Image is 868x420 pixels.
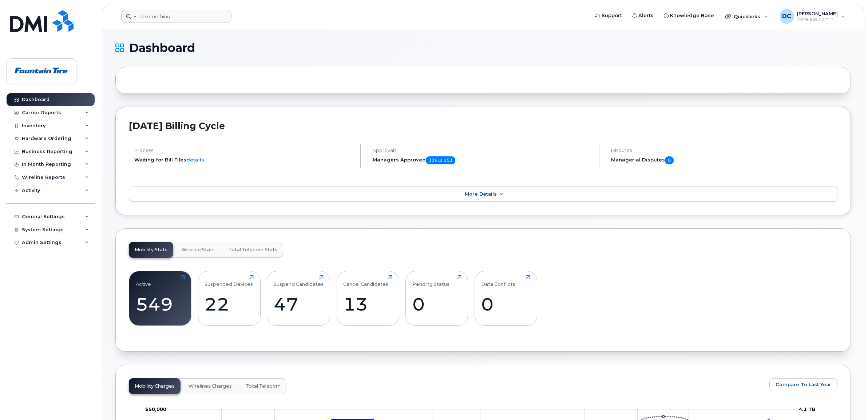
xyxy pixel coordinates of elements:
a: Pending Status0 [412,275,461,321]
tspan: 4.1 TB [799,406,816,412]
span: 136 of 153 [426,156,455,164]
div: 0 [412,293,461,315]
h5: Managers Approved [373,156,592,164]
h4: Approvals [373,148,592,153]
span: 0 [665,156,674,164]
h5: Managerial Disputes [611,156,837,164]
div: 0 [481,293,530,315]
h2: [DATE] Billing Cycle [129,120,837,131]
div: Active [136,275,151,287]
div: 549 [136,293,185,315]
div: Suspended Devices [205,275,253,287]
a: Cancel Candidates13 [343,275,392,321]
h4: Disputes [611,148,837,153]
div: Suspend Candidates [274,275,324,287]
a: Suspended Devices22 [205,275,254,321]
li: Waiting for Bill Files [134,156,354,163]
a: Suspend Candidates47 [274,275,324,321]
span: Dashboard [129,43,195,53]
div: 22 [205,293,254,315]
span: Total Telecom Stats [229,247,277,253]
div: 13 [343,293,392,315]
span: Wireline Stats [181,247,215,253]
g: $0 [145,406,166,412]
span: Wirelines Charges [189,383,232,389]
div: Data Conflicts [481,275,515,287]
button: Compare To Last Year [769,378,837,391]
span: More Details [465,191,497,197]
h4: Process [134,148,354,153]
a: Data Conflicts0 [481,275,530,321]
span: Total Telecom [246,383,281,389]
a: Active549 [136,275,185,321]
div: 47 [274,293,324,315]
tspan: $50,000 [145,406,166,412]
iframe: Messenger Launcher [836,388,863,415]
div: Cancel Candidates [343,275,388,287]
div: Pending Status [412,275,449,287]
span: Compare To Last Year [776,381,831,388]
a: details [186,157,204,163]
